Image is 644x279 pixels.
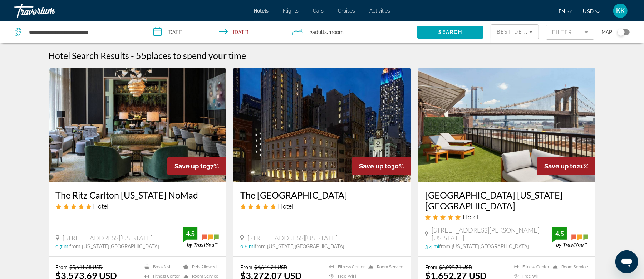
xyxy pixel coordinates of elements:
[63,234,153,242] span: [STREET_ADDRESS][US_STATE]
[278,202,293,210] span: Hotel
[552,227,588,248] img: trustyou-badge.svg
[56,264,68,270] span: From
[417,26,483,39] button: Search
[615,250,638,273] iframe: Button to launch messaging window
[240,264,252,270] span: From
[331,29,344,35] span: Room
[425,264,437,270] span: From
[70,264,103,270] del: $5,641.38 USD
[56,190,219,200] a: The Ritz Carlton [US_STATE] NoMad
[497,28,533,36] mat-select: Sort by
[601,27,612,37] span: Map
[418,68,596,182] img: Hotel image
[49,50,129,61] h1: Hotel Search Results
[432,226,552,242] span: [STREET_ADDRESS][PERSON_NAME][US_STATE]
[285,21,417,43] button: Travelers: 2 adults, 0 children
[93,202,109,210] span: Hotel
[56,202,219,210] div: 5 star Hotel
[425,244,439,249] span: 3.4 mi
[247,234,338,242] span: [STREET_ADDRESS][US_STATE]
[326,264,365,270] li: Fitness Center
[559,9,565,14] span: en
[439,244,529,249] span: from [US_STATE][GEOGRAPHIC_DATA]
[549,264,588,270] li: Room Service
[310,27,327,37] span: 2
[233,68,411,182] img: Hotel image
[425,213,589,221] div: 5 star Hotel
[56,244,70,249] span: 0.7 mi
[240,190,404,200] a: The [GEOGRAPHIC_DATA]
[425,190,589,211] a: [GEOGRAPHIC_DATA] [US_STATE][GEOGRAPHIC_DATA]
[254,264,287,270] del: $4,644.21 USD
[240,202,404,210] div: 5 star Hotel
[146,21,285,43] button: Check-in date: Sep 30, 2025 Check-out date: Oct 4, 2025
[365,264,404,270] li: Room Service
[141,264,180,270] li: Breakfast
[180,264,219,270] li: Pets Allowed
[240,244,255,249] span: 0.8 mi
[510,264,549,270] li: Fitness Center
[70,244,159,249] span: from [US_STATE][GEOGRAPHIC_DATA]
[497,29,534,35] span: Best Deals
[537,157,595,175] div: 21%
[438,29,463,35] span: Search
[559,6,572,16] button: Change language
[439,264,472,270] del: $2,099.71 USD
[136,50,246,61] h2: 55
[312,29,327,35] span: Adults
[546,24,594,40] button: Filter
[313,8,324,14] a: Cars
[147,50,246,61] span: places to spend your time
[255,244,344,249] span: from [US_STATE][GEOGRAPHIC_DATA]
[611,3,630,18] button: User Menu
[612,29,630,35] button: Toggle map
[338,8,355,14] a: Cruises
[167,157,226,175] div: 37%
[616,7,625,14] span: KK
[49,68,226,182] img: Hotel image
[359,162,391,170] span: Save up to
[327,27,344,37] span: , 1
[463,213,478,221] span: Hotel
[174,162,207,170] span: Save up to
[131,50,134,61] span: -
[370,8,390,14] a: Activities
[544,162,576,170] span: Save up to
[183,229,197,238] div: 4.5
[254,8,269,14] a: Hotels
[583,9,594,14] span: USD
[283,8,299,14] a: Flights
[352,157,411,175] div: 30%
[14,1,86,20] a: Travorium
[183,227,219,248] img: trustyou-badge.svg
[583,6,600,16] button: Change currency
[552,229,567,238] div: 4.5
